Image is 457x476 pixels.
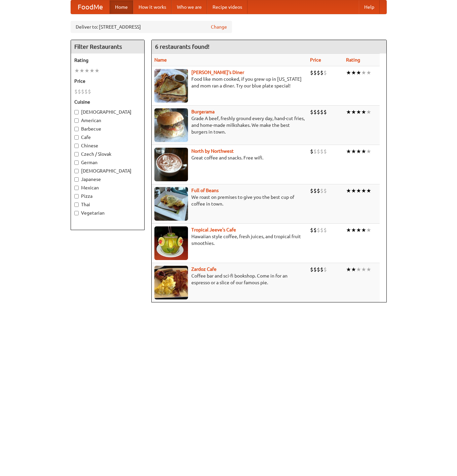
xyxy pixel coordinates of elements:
[172,0,207,14] a: Who we are
[313,69,317,76] li: $
[74,117,141,124] label: American
[74,193,141,199] label: Pizza
[79,67,84,74] li: ★
[323,226,327,234] li: $
[361,108,366,116] li: ★
[317,148,320,155] li: $
[154,108,188,142] img: burgerama.jpg
[191,266,217,272] a: Zardoz Cafe
[154,148,188,181] img: north.jpg
[310,148,313,155] li: $
[366,69,371,76] li: ★
[323,266,327,273] li: $
[313,148,317,155] li: $
[154,233,305,247] p: Hawaiian style coffee, fresh juices, and tropical fruit smoothies.
[74,184,141,191] label: Mexican
[211,24,227,30] a: Change
[346,108,351,116] li: ★
[351,108,356,116] li: ★
[74,127,79,131] input: Barbecue
[74,134,141,141] label: Cafe
[356,226,361,234] li: ★
[346,69,351,76] li: ★
[346,266,351,273] li: ★
[310,57,321,63] a: Price
[74,194,79,198] input: Pizza
[71,21,232,33] div: Deliver to: [STREET_ADDRESS]
[191,148,234,154] a: North by Northwest
[351,226,356,234] li: ★
[74,168,141,174] label: [DEMOGRAPHIC_DATA]
[74,210,141,216] label: Vegetarian
[356,108,361,116] li: ★
[89,67,94,74] li: ★
[313,187,317,194] li: $
[84,67,89,74] li: ★
[154,69,188,103] img: sallys.jpg
[74,186,79,190] input: Mexican
[207,0,247,14] a: Recipe videos
[313,108,317,116] li: $
[74,203,79,207] input: Thai
[366,187,371,194] li: ★
[320,226,323,234] li: $
[71,0,110,14] a: FoodMe
[361,148,366,155] li: ★
[320,108,323,116] li: $
[84,88,88,95] li: $
[74,99,141,105] h5: Cuisine
[310,108,313,116] li: $
[78,88,81,95] li: $
[323,187,327,194] li: $
[366,148,371,155] li: ★
[94,67,100,74] li: ★
[74,125,141,132] label: Barbecue
[351,266,356,273] li: ★
[191,227,236,232] a: Tropical Jeeve's Cafe
[74,177,79,182] input: Japanese
[361,266,366,273] li: ★
[310,226,313,234] li: $
[317,266,320,273] li: $
[310,266,313,273] li: $
[361,69,366,76] li: ★
[74,78,141,84] h5: Price
[155,43,210,50] ng-pluralize: 6 restaurants found!
[346,226,351,234] li: ★
[351,148,356,155] li: ★
[346,148,351,155] li: ★
[191,188,219,193] a: Full of Beans
[313,266,317,273] li: $
[310,69,313,76] li: $
[154,272,305,286] p: Coffee bar and sci-fi bookshop. Come in for an espresso or a slice of our famous pie.
[320,148,323,155] li: $
[366,108,371,116] li: ★
[317,187,320,194] li: $
[154,226,188,260] img: jeeves.jpg
[74,201,141,208] label: Thai
[154,266,188,299] img: zardoz.jpg
[320,266,323,273] li: $
[74,151,141,157] label: Czech / Slovak
[351,187,356,194] li: ★
[191,109,215,114] a: Burgerama
[320,69,323,76] li: $
[361,187,366,194] li: ★
[346,57,360,63] a: Rating
[317,108,320,116] li: $
[191,70,244,75] a: [PERSON_NAME]'s Diner
[154,154,305,161] p: Great coffee and snacks. Free wifi.
[74,160,79,165] input: German
[323,108,327,116] li: $
[71,40,144,53] h4: Filter Restaurants
[133,0,172,14] a: How it works
[74,169,79,173] input: [DEMOGRAPHIC_DATA]
[74,159,141,166] label: German
[74,118,79,123] input: American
